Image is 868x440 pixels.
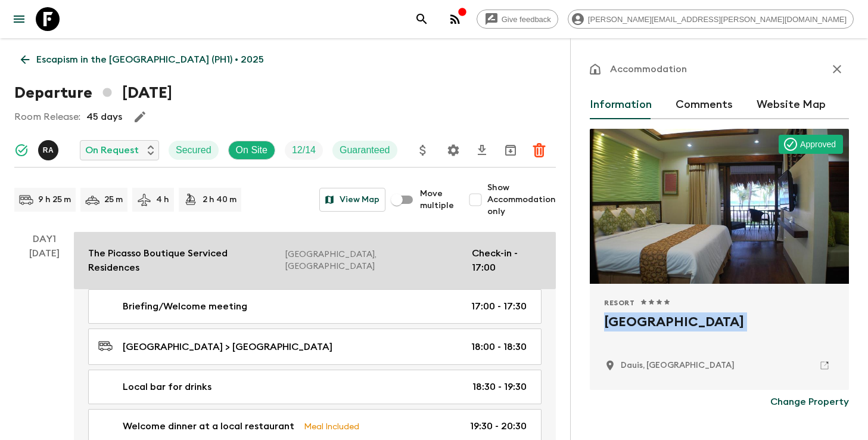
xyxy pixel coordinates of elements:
p: [GEOGRAPHIC_DATA], [GEOGRAPHIC_DATA] [285,249,462,272]
span: [PERSON_NAME][EMAIL_ADDRESS][PERSON_NAME][DOMAIN_NAME] [581,15,853,24]
button: Comments [676,91,733,119]
a: Give feedback [477,10,558,29]
p: [GEOGRAPHIC_DATA] > [GEOGRAPHIC_DATA] [123,340,332,354]
p: Check-in - 17:00 [472,246,542,275]
span: Move multiple [420,188,454,212]
button: RA [38,140,61,160]
button: Information [590,91,652,119]
p: Meal Included [304,420,359,433]
button: Change Property [770,390,849,414]
p: Dauis, Philippines [621,360,735,371]
a: Local bar for drinks18:30 - 19:30 [88,370,542,404]
button: search adventures [410,7,434,31]
p: Escapism in the [GEOGRAPHIC_DATA] (PH1) • 2025 [36,52,264,67]
p: Day 1 [14,232,74,246]
span: Rupert Andres [38,144,61,153]
button: Update Price, Early Bird Discount and Costs [411,138,435,162]
a: Briefing/Welcome meeting17:00 - 17:30 [88,289,542,324]
span: Resort [604,298,635,308]
p: Accommodation [610,62,687,76]
p: 4 h [156,194,169,206]
h2: [GEOGRAPHIC_DATA] [604,312,835,351]
button: Archive (Completed, Cancelled or Unsynced Departures only) [499,138,522,162]
p: Room Release: [14,110,80,124]
a: Escapism in the [GEOGRAPHIC_DATA] (PH1) • 2025 [14,48,270,72]
h1: Departure [DATE] [14,81,172,105]
p: 25 m [104,194,123,206]
a: The Picasso Boutique Serviced Residences[GEOGRAPHIC_DATA], [GEOGRAPHIC_DATA]Check-in - 17:00 [74,232,556,289]
button: Download CSV [470,138,494,162]
p: 2 h 40 m [203,194,237,206]
div: [PERSON_NAME][EMAIL_ADDRESS][PERSON_NAME][DOMAIN_NAME] [568,10,854,29]
button: Settings [441,138,465,162]
p: 9 h 25 m [38,194,71,206]
button: menu [7,7,31,31]
a: [GEOGRAPHIC_DATA] > [GEOGRAPHIC_DATA]18:00 - 18:30 [88,329,542,365]
p: The Picasso Boutique Serviced Residences [88,246,276,275]
div: Photo of Bohol Beach Club Resort [590,129,849,284]
p: Briefing/Welcome meeting [123,299,247,314]
p: 17:00 - 17:30 [471,299,527,314]
svg: Synced Successfully [14,143,29,157]
p: 18:30 - 19:30 [472,380,527,394]
p: On Site [236,143,267,157]
p: 18:00 - 18:30 [471,340,527,354]
p: Change Property [770,395,849,409]
p: 45 days [86,110,122,124]
p: Approved [800,138,836,150]
p: Guaranteed [340,143,390,157]
p: 12 / 14 [292,143,316,157]
p: Local bar for drinks [123,380,211,394]
p: 19:30 - 20:30 [470,419,527,433]
button: Delete [527,138,551,162]
span: Give feedback [495,15,558,24]
div: Secured [169,141,219,160]
span: Show Accommodation only [487,182,556,218]
div: On Site [228,141,275,160]
div: Trip Fill [285,141,323,160]
button: Website Map [757,91,826,119]
button: View Map [319,188,385,212]
p: R A [43,145,54,155]
p: Welcome dinner at a local restaurant [123,419,294,433]
p: On Request [85,143,139,157]
p: Secured [176,143,211,157]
